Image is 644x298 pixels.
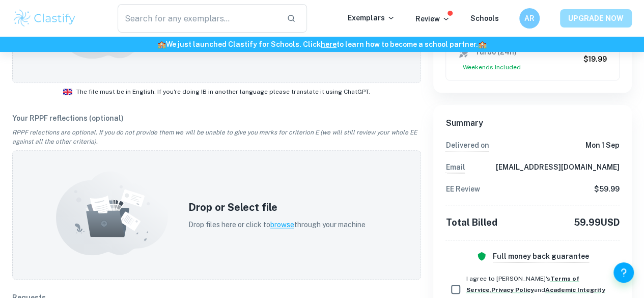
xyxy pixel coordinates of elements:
p: Delivery in 3 business days. Weekends don't count. It's possible that the review will be delivere... [445,140,489,151]
a: here [321,40,337,48]
p: Review [415,13,450,24]
img: ic_flag_en.svg [63,89,72,95]
a: Terms of Service [466,275,579,293]
button: Turbo (24h)Weekends Included$19.99 [445,38,620,80]
h6: $19.99 [583,53,607,65]
span: 🏫 [157,40,166,48]
p: EE Review [445,183,480,195]
button: AR [519,8,540,29]
p: We will notify you here once your review is completed [445,161,465,173]
a: Privacy Policy [491,286,534,293]
span: The file must be in English. If you're doing IB in another language please translate it using Cha... [76,87,370,96]
span: Weekends Included [458,63,579,72]
input: Search for any exemplars... [118,4,278,33]
a: Schools [470,14,499,22]
p: [EMAIL_ADDRESS][DOMAIN_NAME] [496,161,620,173]
span: 🏫 [478,40,487,48]
h6: AR [524,13,536,24]
button: UPGRADE NOW [560,9,632,28]
h6: We just launched Clastify for Schools. Click to learn how to become a school partner. [2,39,642,50]
h6: Turbo (24h) [474,46,516,59]
p: Mon 1 Sep [585,140,620,151]
p: Total Billed [445,215,497,230]
p: Your RPPF reflections (optional) [12,113,421,124]
img: Clastify logo [12,8,77,29]
h6: Summary [445,117,620,129]
span: browse [270,221,294,229]
h6: If our review is not accurate or there are any critical mistakes, we will fully refund your payment. [493,251,589,262]
p: Exemplars [348,12,395,23]
h5: Drop or Select file [188,200,366,215]
p: 59.99 USD [574,215,620,230]
p: $ 59.99 [594,183,620,195]
button: Help and Feedback [613,262,634,283]
p: Drop files here or click to through your machine [188,219,366,230]
p: RPPF relections are optional. If you do not provide them we will be unable to give you marks for ... [12,124,421,150]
